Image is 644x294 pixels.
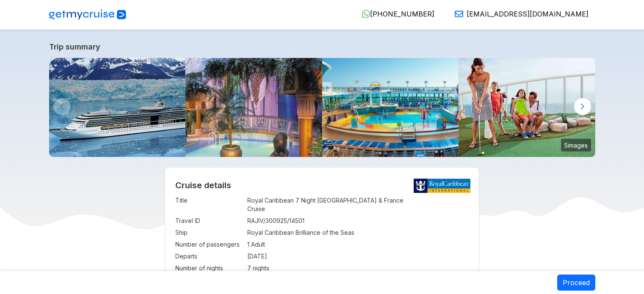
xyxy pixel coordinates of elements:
[175,250,243,262] td: Departs
[247,262,469,274] td: 7 nights
[247,195,469,215] td: Royal Caribbean 7 Night [GEOGRAPHIC_DATA] & France Cruise
[243,239,247,250] td: :
[247,215,469,227] td: RAJIV/300925/14501
[175,262,243,274] td: Number of nights
[557,275,595,291] button: Proceed
[247,239,469,250] td: 1 Adult
[243,215,247,227] td: :
[175,239,243,250] td: Number of passengers
[322,58,459,157] img: brilliance-of-the-seas-pool-deck.jpg
[243,227,247,239] td: :
[561,139,591,151] small: 5 images
[355,10,434,18] a: [PHONE_NUMBER]
[467,10,589,18] span: [EMAIL_ADDRESS][DOMAIN_NAME]
[175,195,243,215] td: Title
[185,58,322,157] img: brilliance-solarium-sunset-pool.jpg
[370,10,434,18] span: [PHONE_NUMBER]
[247,227,469,239] td: Royal Caribbean Brilliance of the Seas
[247,250,469,262] td: [DATE]
[243,262,247,274] td: :
[175,180,469,190] h2: Cruise details
[362,10,370,18] img: WhatsApp
[455,10,463,18] img: Email
[49,42,595,51] a: Trip summary
[243,195,247,215] td: :
[243,250,247,262] td: :
[49,58,186,157] img: brilliance-of-the-seas-hero.jpg
[175,227,243,239] td: Ship
[448,10,589,18] a: [EMAIL_ADDRESS][DOMAIN_NAME]
[459,58,595,157] img: mini-golf-woman-man-girl-boy-family-play-day-activity.jpg
[175,215,243,227] td: Travel ID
